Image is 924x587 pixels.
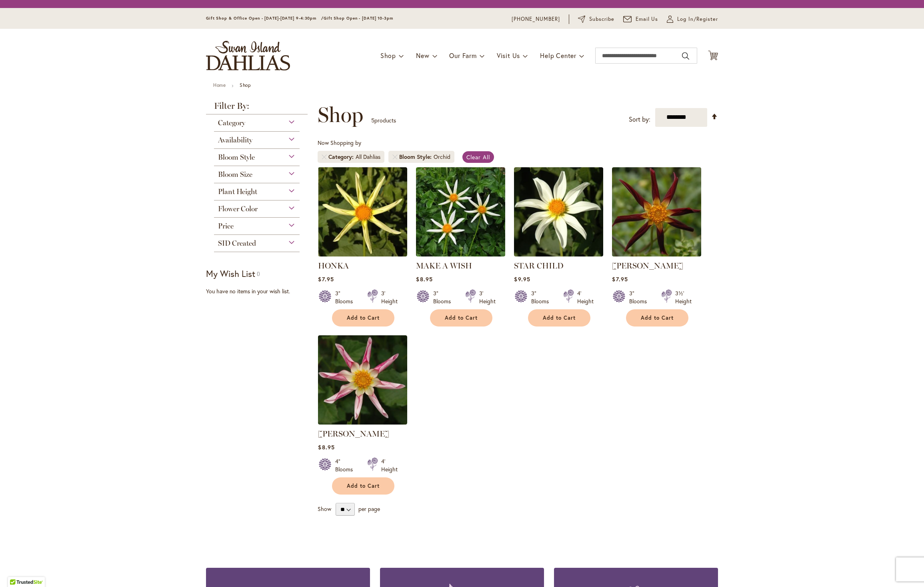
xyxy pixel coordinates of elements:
[335,457,358,473] div: 4" Blooms
[324,16,393,21] span: Gift Shop Open - [DATE] 10-3pm
[318,139,361,146] span: Now Shopping by
[356,153,380,161] div: All Dahlias
[629,289,652,305] div: 3" Blooms
[514,275,530,283] span: $9.95
[416,275,432,283] span: $8.95
[416,51,429,60] span: New
[626,309,688,327] button: Add to Cart
[218,136,252,144] span: Availability
[318,261,349,270] a: HONKA
[392,154,397,159] a: Remove Bloom Style Orchid
[636,15,658,23] span: Email Us
[543,315,576,321] span: Add to Cart
[682,50,689,62] button: Search
[641,315,674,321] span: Add to Cart
[577,289,594,305] div: 4' Height
[318,335,407,425] img: WILLIE WILLIE
[612,261,683,270] a: [PERSON_NAME]
[449,51,476,60] span: Our Farm
[514,167,603,256] img: STAR CHILD
[514,250,603,258] a: STAR CHILD
[612,275,628,283] span: $7.95
[322,154,326,159] a: Remove Category All Dahlias
[318,275,334,283] span: $7.95
[675,289,692,305] div: 3½' Height
[213,82,226,88] a: Home
[332,309,394,327] button: Add to Cart
[612,250,701,258] a: TAHOMA MOONSHOT
[623,15,658,23] a: Email Us
[218,222,234,230] span: Price
[380,51,396,60] span: Shop
[206,16,324,21] span: Gift Shop & Office Open - [DATE]-[DATE] 9-4:30pm /
[371,116,374,124] span: 5
[371,114,396,127] p: products
[578,15,614,23] a: Subscribe
[399,153,434,161] span: Bloom Style
[416,261,472,270] a: MAKE A WISH
[318,103,363,127] span: Shop
[332,477,394,495] button: Add to Cart
[497,51,520,60] span: Visit Us
[335,289,358,305] div: 3" Blooms
[479,289,496,305] div: 3' Height
[328,153,356,161] span: Category
[206,41,290,70] a: store logo
[528,309,590,327] button: Add to Cart
[318,419,407,426] a: WILLIE WILLIE
[434,153,450,161] div: Orchid
[466,153,490,161] span: Clear All
[381,457,398,473] div: 4' Height
[218,204,258,213] span: Flower Color
[416,250,505,258] a: MAKE A WISH
[218,187,257,196] span: Plant Height
[218,239,256,248] span: SID Created
[667,15,718,23] a: Log In/Register
[433,289,456,305] div: 3" Blooms
[612,167,701,256] img: TAHOMA MOONSHOT
[347,315,380,321] span: Add to Cart
[381,289,398,305] div: 3' Height
[318,429,389,439] a: [PERSON_NAME]
[430,309,492,327] button: Add to Cart
[629,112,650,127] label: Sort by:
[358,505,380,513] span: per page
[218,118,245,127] span: Category
[531,289,554,305] div: 3" Blooms
[206,102,308,114] strong: Filter By:
[347,483,380,489] span: Add to Cart
[206,268,255,279] strong: My Wish List
[318,250,407,258] a: HONKA
[416,167,505,256] img: MAKE A WISH
[462,151,494,163] a: Clear All
[318,167,407,256] img: HONKA
[318,505,331,513] span: Show
[677,15,718,23] span: Log In/Register
[206,287,313,295] div: You have no items in your wish list.
[218,153,255,162] span: Bloom Style
[445,315,478,321] span: Add to Cart
[540,51,576,60] span: Help Center
[514,261,564,270] a: STAR CHILD
[240,82,251,88] strong: Shop
[589,15,614,23] span: Subscribe
[318,443,334,451] span: $8.95
[218,170,252,179] span: Bloom Size
[512,15,560,23] a: [PHONE_NUMBER]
